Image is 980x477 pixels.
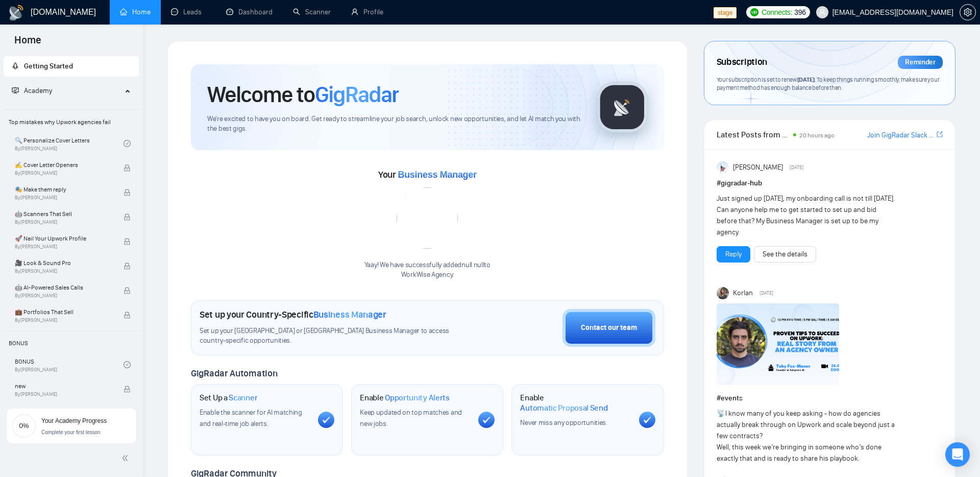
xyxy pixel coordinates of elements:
span: 20 hours ago [799,132,835,139]
li: Getting Started [4,56,139,77]
span: Your [378,169,477,180]
span: 0% [12,422,36,429]
span: 🎭 Make them reply [15,184,113,195]
img: Anisuzzaman Khan [717,161,729,174]
div: Open Intercom Messenger [945,442,970,467]
h1: Set up your Country-Specific [200,309,386,320]
span: By [PERSON_NAME] [15,391,113,397]
a: See the details [763,249,807,260]
span: export [937,130,943,138]
span: Korlan [733,288,753,299]
span: GigRadar [315,81,399,108]
h1: Enable [360,393,450,403]
span: 🚀 Nail Your Upwork Profile [15,233,113,244]
div: Reminder [898,56,943,69]
span: By [PERSON_NAME] [15,195,113,201]
h1: Welcome to [207,81,399,108]
div: Just signed up [DATE], my onboarding call is not till [DATE]. Can anyone help me to get started t... [717,193,898,238]
span: Opportunity Alerts [385,393,450,403]
span: Your subscription is set to renew . To keep things running smoothly, make sure your payment metho... [717,76,940,92]
span: lock [124,189,131,196]
h1: # events [717,393,943,404]
h1: Set Up a [200,393,257,403]
span: lock [124,238,131,245]
span: Set up your [GEOGRAPHIC_DATA] or [GEOGRAPHIC_DATA] Business Manager to access country-specific op... [200,326,473,346]
span: ✍️ Cover Letter Openers [15,160,113,170]
span: lock [124,213,131,221]
span: [PERSON_NAME] [733,162,783,173]
span: lock [124,263,131,270]
li: Academy Homepage [4,105,139,400]
a: messageLeads [171,8,206,16]
span: By [PERSON_NAME] [15,317,113,323]
h1: Enable [520,393,630,413]
span: check-circle [124,140,131,147]
span: Enable the scanner for AI matching and real-time job alerts. [200,408,302,428]
img: Korlan [717,287,729,299]
span: By [PERSON_NAME] [15,170,113,176]
span: Scanner [229,393,257,403]
span: rocket [12,62,19,69]
span: By [PERSON_NAME] [15,268,113,274]
a: export [937,130,943,139]
span: Your Academy Progress [41,417,107,424]
a: setting [960,8,976,16]
span: Business Manager [313,309,386,320]
a: dashboardDashboard [226,8,273,16]
img: error [397,187,458,249]
span: lock [124,287,131,294]
a: 🔍 Personalize Cover LettersBy[PERSON_NAME] [15,132,124,155]
span: Keep updated on top matches and new jobs. [360,408,462,428]
span: lock [124,312,131,319]
a: userProfile [351,8,383,16]
span: double-left [121,453,132,463]
span: Complete your first lesson [41,430,101,435]
button: setting [960,4,976,20]
span: By [PERSON_NAME] [15,293,113,299]
span: By [PERSON_NAME] [15,244,113,250]
span: check-circle [124,361,131,368]
button: Reply [717,246,750,263]
a: searchScanner [293,8,331,16]
span: GigRadar Automation [191,368,277,379]
span: user [819,9,826,16]
span: 💼 Portfolios That Sell [15,307,113,317]
span: [DATE] [790,163,803,172]
a: Reply [725,249,742,260]
span: Top mistakes why Upwork agencies fail [5,112,138,132]
p: WorkWise Agency . [364,270,491,280]
a: BONUSBy[PERSON_NAME] [15,353,124,376]
span: Getting Started [24,62,73,70]
span: 🤖 Scanners That Sell [15,209,113,219]
a: Join GigRadar Slack Community [867,130,935,141]
span: By [PERSON_NAME] [15,219,113,225]
span: Academy [24,86,52,95]
a: homeHome [120,8,151,16]
span: fund-projection-screen [12,87,19,94]
span: Never miss any opportunities. [520,418,607,427]
span: Business Manager [398,170,476,180]
span: lock [124,386,131,393]
button: See the details [754,246,816,263]
span: Subscription [717,54,767,71]
span: stage [714,7,737,18]
img: upwork-logo.png [750,8,758,16]
img: F09C1F8H75G-Event%20with%20Tobe%20Fox-Mason.png [717,303,839,385]
span: [DATE] [759,289,773,298]
span: Home [6,33,50,54]
span: 🎥 Look & Sound Pro [15,258,113,268]
div: Yaay! We have successfully added null null to [364,260,491,280]
div: Contact our team [581,322,637,333]
button: Contact our team [562,309,655,347]
span: new [15,381,113,391]
span: We're excited to have you on board. Get ready to streamline your job search, unlock new opportuni... [207,114,580,134]
h1: # gigradar-hub [717,178,943,189]
span: 📡 [717,409,725,418]
span: BONUS [5,333,138,353]
img: gigradar-logo.png [597,82,648,133]
span: Automatic Proposal Send [520,403,607,413]
span: 🤖 AI-Powered Sales Calls [15,282,113,293]
span: Connects: [762,7,792,18]
span: Academy [12,86,52,95]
